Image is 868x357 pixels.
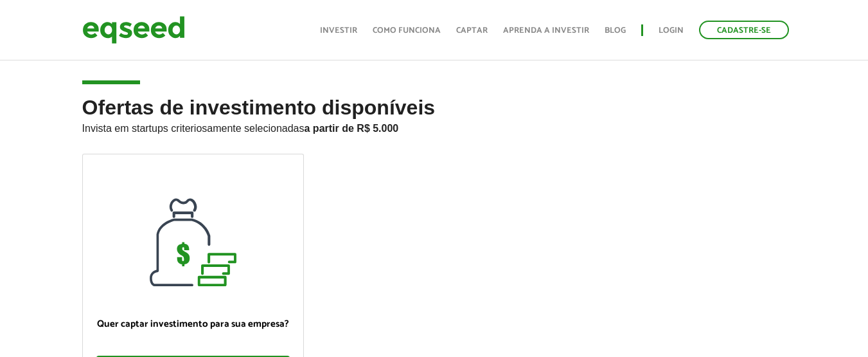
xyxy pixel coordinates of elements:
[503,26,589,35] a: Aprenda a investir
[82,13,185,47] img: EqSeed
[96,318,290,330] p: Quer captar investimento para sua empresa?
[456,26,488,35] a: Captar
[82,96,786,154] h2: Ofertas de investimento disponíveis
[320,26,357,35] a: Investir
[699,21,789,39] a: Cadastre-se
[82,119,786,134] p: Invista em startups criteriosamente selecionadas
[659,26,684,35] a: Login
[305,123,399,134] strong: a partir de R$ 5.000
[605,26,626,35] a: Blog
[373,26,441,35] a: Como funciona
